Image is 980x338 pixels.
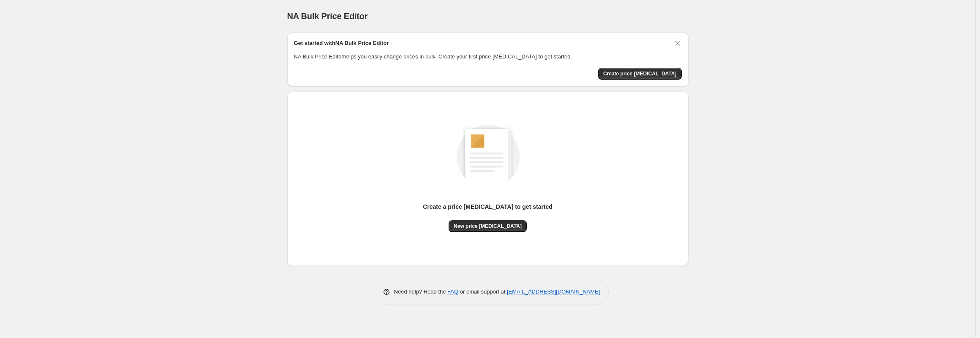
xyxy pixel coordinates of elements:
span: New price [MEDICAL_DATA] [454,223,522,230]
button: New price [MEDICAL_DATA] [449,220,527,232]
p: NA Bulk Price Editor helps you easily change prices in bulk. Create your first price [MEDICAL_DAT... [294,53,682,61]
button: Dismiss card [673,39,682,47]
span: NA Bulk Price Editor [287,11,368,21]
span: Need help? Read the [394,288,448,295]
a: [EMAIL_ADDRESS][DOMAIN_NAME] [507,288,600,295]
button: Create price change job [598,68,682,80]
span: Create price [MEDICAL_DATA] [603,70,677,77]
span: or email support at [458,288,507,295]
h2: Get started with NA Bulk Price Editor [294,39,389,47]
a: FAQ [447,288,458,295]
p: Create a price [MEDICAL_DATA] to get started [423,202,553,211]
